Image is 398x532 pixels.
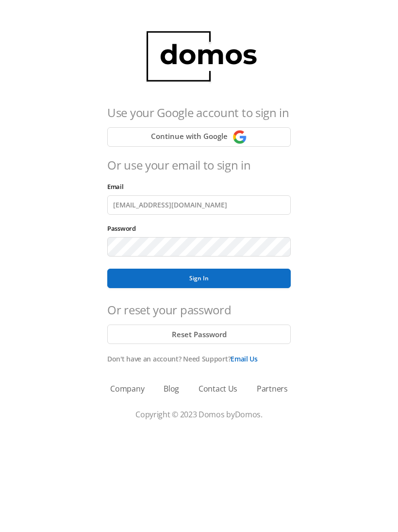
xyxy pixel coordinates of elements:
[107,195,291,215] input: Email
[107,354,291,364] p: Don't have an account? Need Support?
[257,383,288,395] a: Partners
[107,104,291,121] h4: Use your Google account to sign in
[107,224,141,233] label: Password
[110,383,144,395] a: Company
[235,409,261,420] a: Domos
[199,383,237,395] a: Contact Us
[107,325,291,344] button: Reset Password
[107,301,291,319] h4: Or reset your password
[136,19,262,94] img: domos
[107,127,291,147] button: Continue with Google
[107,182,129,191] label: Email
[231,354,258,363] a: Email Us
[24,409,374,420] p: Copyright © 2023 Domos by .
[164,383,179,395] a: Blog
[107,156,291,174] h4: Or use your email to sign in
[107,269,291,288] button: Sign In
[107,237,291,257] input: Password
[232,130,247,144] img: Continue with Google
